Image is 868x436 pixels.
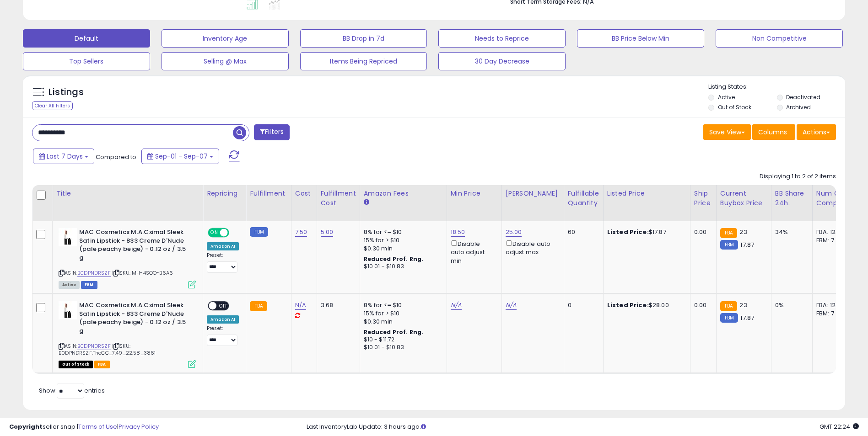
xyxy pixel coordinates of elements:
div: Min Price [451,189,498,198]
div: Repricing [207,189,242,198]
span: Last 7 Days [47,152,83,161]
div: 60 [568,228,596,236]
div: Fulfillment [250,189,287,198]
div: 8% for <= $10 [364,228,440,236]
a: B0DPNDRSZF [77,269,111,277]
small: FBA [720,301,737,311]
div: Title [56,189,199,198]
div: Disable auto adjust max [506,239,557,256]
button: Items Being Repriced [300,52,427,70]
button: Filters [254,124,290,140]
b: MAC Cosmetics M.A.Cximal Sleek Satin Lipstick - 833 Creme D'Nude (pale peachy beige) - 0.12 oz / ... [79,228,190,264]
div: Disable auto adjust min [451,239,495,265]
img: 214vHlVpGsL._SL40_.jpg [59,228,77,246]
div: ASIN: [59,301,196,367]
button: Needs to Reprice [438,29,566,48]
div: 34% [775,228,805,236]
a: 7.50 [295,228,307,237]
button: Save View [703,124,751,140]
strong: Copyright [9,422,43,431]
b: Reduced Prof. Rng. [364,255,424,263]
span: OFF [228,229,243,237]
div: FBA: 12 [816,301,846,309]
div: Last InventoryLab Update: 3 hours ago. [307,423,859,431]
div: $28.00 [607,301,683,309]
div: $10.01 - $10.83 [364,344,440,351]
b: Reduced Prof. Rng. [364,328,424,336]
p: Listing States: [708,83,845,91]
a: N/A [451,301,462,310]
button: Non Competitive [716,29,843,48]
div: 15% for > $10 [364,309,440,318]
div: Preset: [207,252,239,273]
button: Last 7 Days [33,149,94,164]
div: FBM: 7 [816,309,846,318]
div: Current Buybox Price [720,189,767,208]
span: FBA [94,361,110,368]
a: Terms of Use [78,422,117,431]
h5: Listings [49,86,84,99]
label: Archived [786,103,811,111]
span: 2025-09-15 22:24 GMT [819,422,859,431]
span: Compared to: [96,153,138,161]
small: FBM [720,240,738,250]
span: Columns [758,128,787,137]
small: FBM [250,227,268,237]
button: Sep-01 - Sep-07 [141,149,219,164]
a: 25.00 [506,228,522,237]
div: FBA: 12 [816,228,846,236]
span: | SKU: B0DPNDRSZF.TheCC_7.49_22.58_3861 [59,342,156,356]
small: FBM [720,313,738,323]
div: Clear All Filters [32,101,73,110]
label: Active [718,93,735,101]
button: Columns [752,124,795,140]
div: $0.30 min [364,245,440,253]
div: Amazon AI [207,315,239,324]
div: 0 [568,301,596,309]
span: | SKU: MH-4SOO-B6A6 [112,269,173,276]
div: Preset: [207,325,239,346]
label: Deactivated [786,93,820,101]
button: BB Price Below Min [577,29,704,48]
label: Out of Stock [718,103,751,111]
button: BB Drop in 7d [300,29,427,48]
span: 23 [739,301,747,309]
div: 8% for <= $10 [364,301,440,309]
div: Displaying 1 to 2 of 2 items [760,172,836,181]
span: OFF [216,302,231,310]
button: Selling @ Max [162,52,289,70]
a: Privacy Policy [119,422,159,431]
span: ON [209,229,220,237]
div: FBM: 7 [816,236,846,245]
span: 23 [739,228,747,236]
div: Amazon Fees [364,189,443,198]
b: Listed Price: [607,301,649,309]
small: FBA [250,301,267,311]
a: N/A [506,301,517,310]
img: 214vHlVpGsL._SL40_.jpg [59,301,77,319]
div: Num of Comp. [816,189,850,208]
div: 0% [775,301,805,309]
div: Amazon AI [207,242,239,250]
small: Amazon Fees. [364,198,369,207]
span: FBM [81,281,97,289]
div: BB Share 24h. [775,189,809,208]
a: B0DPNDRSZF [77,342,111,350]
b: Listed Price: [607,228,649,236]
a: 18.50 [451,228,465,237]
a: 5.00 [321,228,334,237]
button: Default [23,29,150,48]
div: $10.01 - $10.83 [364,263,440,271]
b: MAC Cosmetics M.A.Cximal Sleek Satin Lipstick - 833 Creme D'Nude (pale peachy beige) - 0.12 oz / ... [79,301,190,337]
div: Fulfillment Cost [321,189,356,208]
button: 30 Day Decrease [438,52,566,70]
div: seller snap | | [9,423,159,431]
div: $0.30 min [364,318,440,326]
span: 17.87 [740,240,754,249]
button: Inventory Age [162,29,289,48]
span: All listings currently available for purchase on Amazon [59,281,80,289]
div: ASIN: [59,228,196,287]
div: 3.68 [321,301,353,309]
button: Actions [797,124,836,140]
div: [PERSON_NAME] [506,189,560,198]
